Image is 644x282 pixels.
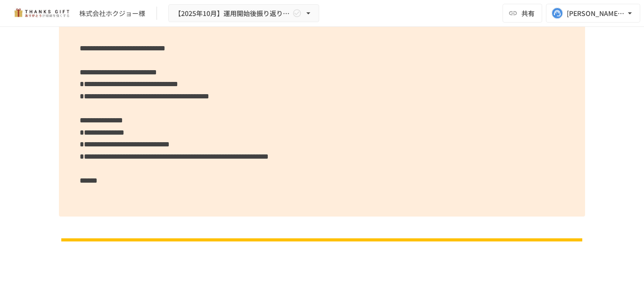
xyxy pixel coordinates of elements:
span: 共有 [521,8,535,18]
img: mMP1OxWUAhQbsRWCurg7vIHe5HqDpP7qZo7fRoNLXQh [11,6,72,21]
div: 株式会社ホクジョー様 [79,8,145,18]
button: 共有 [503,4,542,23]
span: 【2025年10月】運用開始後振り返りミーティング [174,8,290,19]
button: [PERSON_NAME][EMAIL_ADDRESS][DOMAIN_NAME] [546,4,640,23]
button: 【2025年10月】運用開始後振り返りミーティング [168,4,319,23]
div: [PERSON_NAME][EMAIL_ADDRESS][DOMAIN_NAME] [567,8,625,19]
img: n6GUNqEHdaibHc1RYGm9WDNsCbxr1vBAv6Dpu1pJovz [59,237,585,243]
